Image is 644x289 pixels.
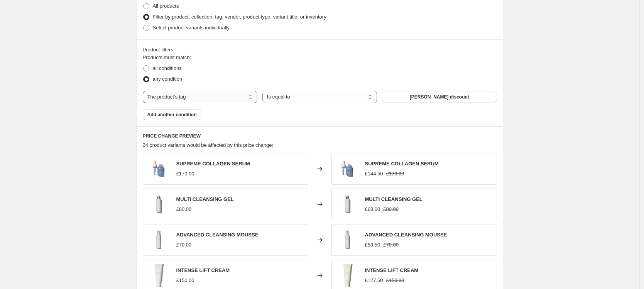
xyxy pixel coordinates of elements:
[147,193,170,216] img: MG_9022_80x.jpg
[176,170,194,178] div: £170.00
[176,241,192,249] div: £70.00
[147,157,170,180] img: MG_9107_80x.jpg
[176,277,194,284] div: £150.00
[143,133,497,139] h6: PRICE CHANGE PREVIEW
[383,241,399,249] strike: £70.00
[176,206,192,213] div: £80.00
[143,54,191,60] span: Products must match:
[386,170,404,178] strike: £170.00
[336,157,359,180] img: MG_9107_80x.jpg
[336,264,359,287] img: 2025_08_14_KEREN_BARTOV7709_80x.jpg
[153,14,326,20] span: Filter by product, collection, tag, vendor, product type, variant title, or inventory
[153,76,183,82] span: any condition
[153,65,182,71] span: all conditions
[153,3,179,9] span: All products
[336,228,359,252] img: MG_9021a_80x.jpg
[386,277,404,284] strike: £150.00
[143,46,497,54] div: Product filters
[336,193,359,216] img: MG_9022_80x.jpg
[365,206,380,213] div: £68.00
[365,161,439,167] span: SUPREME COLLAGEN SERUM
[147,228,170,252] img: MG_9021a_80x.jpg
[365,232,447,238] span: ADVANCED CLEANSING MOUSSE
[365,196,423,202] span: MULTI CLEANSING GEL
[365,277,383,284] div: £127.50
[410,94,469,100] span: [PERSON_NAME] discount
[147,112,197,118] span: Add another condition
[383,206,399,213] strike: £80.00
[143,109,201,120] button: Add another condition
[176,232,259,238] span: ADVANCED CLEANSING MOUSSE
[153,25,230,31] span: Select product variants individually
[365,267,419,273] span: INTENSE LIFT CREAM
[147,264,170,287] img: 2025_08_14_KEREN_BARTOV7709_80x.jpg
[382,92,497,102] button: [PERSON_NAME] discount
[176,267,230,273] span: INTENSE LIFT CREAM
[365,241,380,249] div: £59.50
[176,196,234,202] span: MULTI CLEANSING GEL
[365,170,383,178] div: £144.50
[143,142,274,148] span: 24 product variants would be affected by this price change:
[176,161,250,167] span: SUPREME COLLAGEN SERUM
